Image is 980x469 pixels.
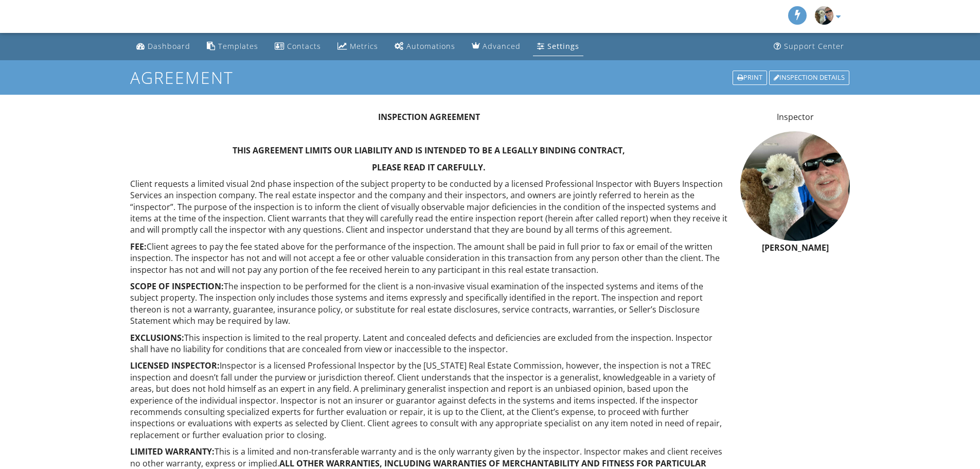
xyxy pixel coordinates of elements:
h6: [PERSON_NAME] [740,244,850,253]
a: Templates [203,37,262,56]
div: Inspection Details [769,71,849,85]
a: Support Center [770,37,848,56]
p: Client requests a limited visual 2nd phase inspection of the subject property to be conducted by ... [130,178,728,236]
p: The inspection to be performed for the client is a non-invasive visual examination of the inspect... [130,281,728,327]
div: Metrics [350,41,378,51]
strong: FEE: [130,241,147,252]
strong: SCOPE OF INSPECTION: [130,281,224,292]
div: Advanced [483,41,521,51]
a: Automations (Advanced) [390,37,459,56]
div: Automations [406,41,455,51]
img: dingo_and_dogs.jpg [740,131,850,241]
a: Advanced [468,37,525,56]
a: Print [732,70,768,86]
p: This inspection is limited to the real property. Latent and concealed defects and deficiencies ar... [130,332,728,355]
img: Buyers Inspection Services [130,3,264,30]
p: Inspector [740,111,850,123]
a: Inspection Details [768,70,850,86]
div: Print [733,71,767,85]
img: dingo_and_dogs.jpg [815,6,833,25]
div: Templates [218,41,258,51]
strong: LICENSED INSPECTOR: [130,360,220,371]
a: Settings [533,37,583,56]
strong: INSPECTION AGREEMENT [378,111,480,123]
p: Inspector is a licensed Professional Inspector by the [US_STATE] Real Estate Commission, however,... [130,360,728,441]
a: Contacts [271,37,325,56]
div: Dashboard [148,41,190,51]
div: Settings [547,41,579,51]
div: Support Center [784,41,844,51]
a: Metrics [333,37,382,56]
strong: EXCLUSIONS: [130,332,184,343]
p: Client agrees to pay the fee stated above for the performance of the inspection. The amount shall... [130,241,728,275]
strong: THIS AGREEMENT LIMITS OUR LIABILITY AND IS INTENDED TO BE A LEGALLY BINDING CONTRACT, [233,145,625,156]
h1: Agreement [130,68,850,86]
a: Dashboard [132,37,194,56]
div: Contacts [287,41,321,51]
strong: PLEASE READ IT CAREFULLY. [372,162,486,173]
strong: LIMITED WARRANTY: [130,446,215,457]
